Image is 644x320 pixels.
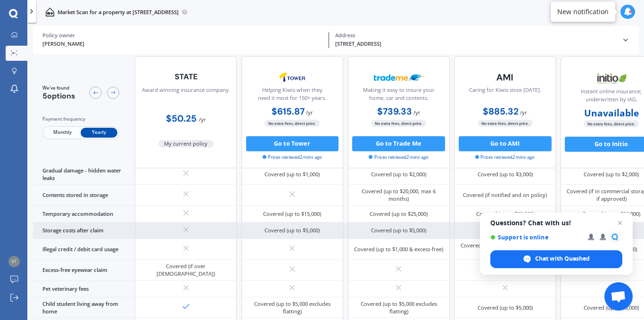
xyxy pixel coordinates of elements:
span: No extra fees, direct price. [371,120,426,127]
div: Making it easy to insure your home, car and contents. [354,86,443,105]
div: Covered (up to $1,000 & excess-free) [354,246,443,253]
div: Caring for Kiwis since [DATE]. [469,86,541,105]
span: My current policy [158,140,214,148]
span: / yr [199,116,206,123]
div: Covered (up to $5,000) [584,304,639,312]
div: Covered (up to $20,000) [582,210,640,218]
b: $739.33 [377,106,412,117]
div: Illegal credit / debit card usage [33,239,135,260]
span: / yr [413,109,421,116]
button: Go to Tower [246,136,339,151]
img: Initio.webp [586,69,636,88]
span: Yearly [81,128,117,138]
div: Covered (up to $15,000) [263,210,321,218]
div: Covered (up to $20,000, max 6 months) [354,188,444,203]
div: [PERSON_NAME] [42,40,323,48]
span: We've found [42,85,75,91]
div: [STREET_ADDRESS] [335,40,616,48]
span: No extra fees, direct price. [584,120,639,127]
div: Covered (up to $5,000 excludes flatting) [354,300,444,315]
span: 5 options [42,91,75,101]
button: Go to Trade Me [352,136,445,151]
div: Covered (up to $5,000 excludes flatting) [247,300,338,315]
div: Policy owner [42,32,323,39]
span: Prices retrieved 2 mins ago [369,154,428,161]
span: / yr [520,109,527,116]
button: Go to AMI [459,136,552,151]
span: Prices retrieved 2 mins ago [263,154,322,161]
img: 745e7316215ea58fd768d6fddd732e36 [8,256,20,267]
b: $50.25 [166,113,197,124]
span: Support is online [490,234,581,241]
div: Covered (up to $30,000) [476,210,534,218]
div: Covered (up to $25,000) [370,210,428,218]
div: Child student living away from home [33,297,135,318]
b: $615.87 [272,106,305,117]
div: Covered (if over [DEMOGRAPHIC_DATA]) [141,263,231,278]
div: Excess-free eyewear claim [33,260,135,280]
span: Chat with Quashed [490,250,622,268]
div: Covered (up to $3,000) [478,171,533,178]
img: AMI-text-1.webp [480,68,530,87]
div: Award winning insurance company. [142,86,230,105]
span: No extra fees, direct price. [264,120,320,127]
div: Pet veterinary fees [33,281,135,297]
div: Address [335,32,616,39]
div: Covered (up to $5,000) [371,227,426,234]
div: Covered (up to $2,000) [371,171,426,178]
div: New notification [557,7,609,16]
div: Temporary accommodation [33,206,135,222]
span: / yr [306,109,313,116]
img: State-text-1.webp [161,68,211,86]
div: Covered (up to $1,000) [264,171,320,178]
span: Questions? Chat with us! [490,219,622,227]
div: Covered (up to $2,000) [584,171,639,178]
b: Unavailable [584,109,639,117]
div: Covered (up to $5,000) [264,227,320,234]
b: $885.32 [483,106,519,117]
p: Market Scan for a property at [STREET_ADDRESS] [58,8,179,16]
div: Covered (up to $5,000) [478,304,533,312]
img: home-and-contents.b802091223b8502ef2dd.svg [45,8,54,16]
div: Payment frequency [42,115,119,123]
img: Tower.webp [267,68,317,87]
div: Gradual damage - hidden water leaks [33,164,135,185]
a: Open chat [604,282,633,311]
div: Helping Kiwis when they need it most for 150+ years. [248,86,337,105]
div: Storage costs after claim [33,222,135,239]
span: Chat with Quashed [535,254,590,263]
img: Trademe.webp [374,68,424,87]
div: Covered (if notified and on policy) [463,191,547,199]
div: Contents stored in storage [33,185,135,205]
span: No extra fees, direct price. [478,120,533,127]
span: Prices retrieved 2 mins ago [475,154,535,161]
div: Covered (up to $2,500 excludes debt repayment) [460,242,550,257]
span: Monthly [44,128,81,138]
